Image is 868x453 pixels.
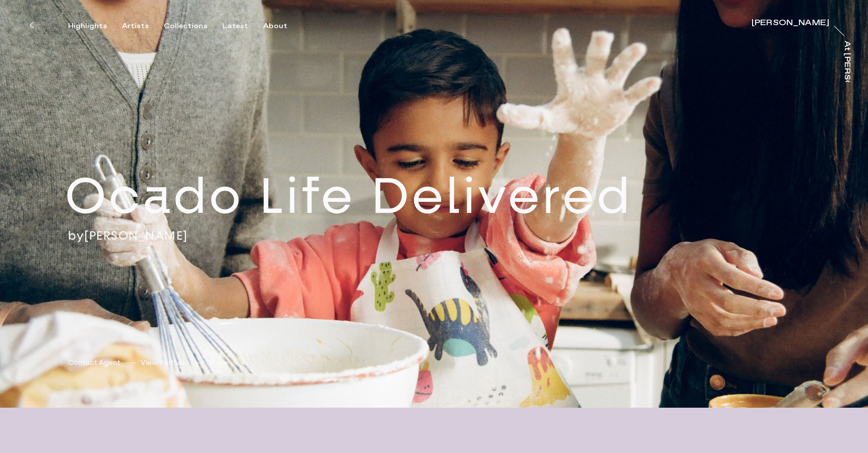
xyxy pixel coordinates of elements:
[752,19,829,29] a: [PERSON_NAME]
[209,356,228,369] button: Share
[164,22,222,31] button: Collections
[68,22,122,31] button: Highlights
[68,357,120,368] a: Contact Agent
[263,22,287,31] div: About
[65,165,701,228] h2: Ocado Life Delivered
[84,228,188,243] a: [PERSON_NAME]
[122,22,164,31] button: Artists
[68,228,84,243] span: by
[68,22,107,31] div: Highlights
[841,41,851,82] a: At [PERSON_NAME]
[263,22,302,31] button: About
[141,357,189,368] a: View Portfolio
[843,41,851,131] div: At [PERSON_NAME]
[222,22,248,31] div: Latest
[122,22,149,31] div: Artists
[164,22,207,31] div: Collections
[222,22,263,31] button: Latest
